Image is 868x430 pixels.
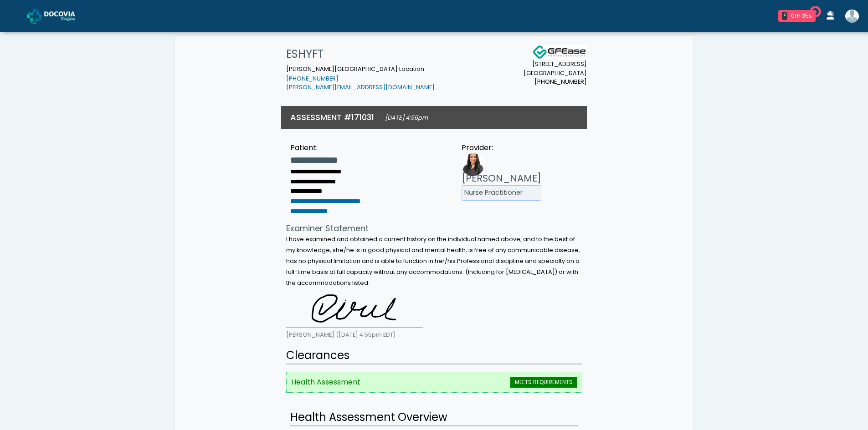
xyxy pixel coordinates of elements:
img: Docovia [44,11,90,20]
small: [DATE] 4:56pm [385,114,428,121]
img: Shakerra Crippen [845,10,859,23]
small: [STREET_ADDRESS] [GEOGRAPHIC_DATA] [PHONE_NUMBER] [524,60,587,86]
img: j+z8ki7CdTp4AAAAABJRU5ErkJggg== [286,292,423,328]
a: 2 0m 35s [773,6,821,25]
h4: Examiner Statement [286,223,582,233]
h2: Health Assessment Overview [290,409,578,426]
h3: [PERSON_NAME] [462,172,541,185]
small: [PERSON_NAME] ([DATE] 4:55pm EDT) [286,331,395,339]
li: Health Assessment [286,372,582,393]
img: Provider image [462,153,484,176]
small: [PERSON_NAME][GEOGRAPHIC_DATA] Location [286,65,435,91]
img: Docovia [27,9,42,24]
img: Docovia Staffing Logo [532,45,587,60]
small: I have examined and obtained a current history on the individual named above; and to the best of ... [286,235,580,287]
a: [PERSON_NAME][EMAIL_ADDRESS][DOMAIN_NAME] [286,83,435,91]
h2: Clearances [286,347,582,364]
div: 2 [782,12,787,20]
div: Provider: [462,142,541,153]
li: Nurse Practitioner [462,185,541,201]
div: Patient: [290,142,360,153]
a: Docovia [27,1,90,30]
h3: ASSESSMENT #171031 [290,111,374,123]
a: [PHONE_NUMBER] [286,75,339,82]
h1: ESHYFT [286,45,435,63]
div: 0m 35s [791,12,812,20]
span: MEETS REQUIREMENTS [510,377,577,388]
